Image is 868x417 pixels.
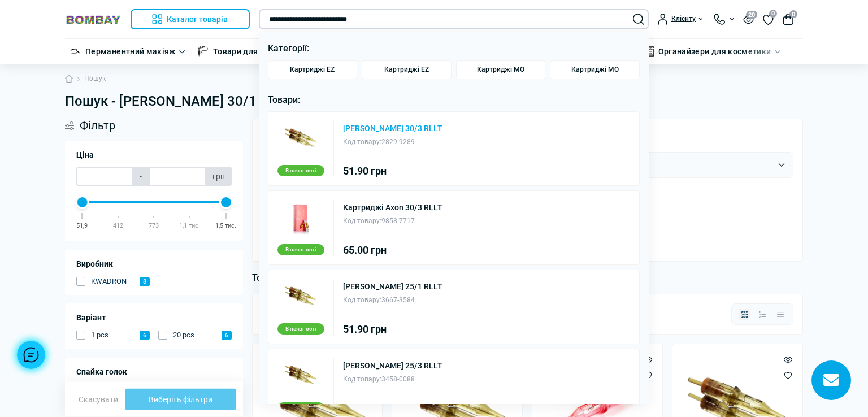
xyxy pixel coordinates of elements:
a: 0 [763,13,774,25]
p: Товари: [268,93,640,107]
button: 0 [783,14,794,25]
div: 9858-7717 [343,216,442,227]
a: Органайзери для косметики [658,45,771,58]
img: Перманентний макіяж [70,46,81,57]
img: Картриджі Axon 30/3 RLLT [283,200,318,235]
span: Код товару: [343,375,381,383]
span: Код товару: [343,138,381,146]
img: BOMBAY [65,14,121,25]
div: В наявності [277,165,324,176]
div: В наявності [277,323,324,335]
a: [PERSON_NAME] 25/1 RLLT [343,283,442,290]
a: Картриджі MO [550,60,640,79]
button: 20 [743,14,754,24]
span: 20 [746,11,757,19]
div: 2829-9289 [343,137,442,147]
a: [PERSON_NAME] 30/3 RLLT [343,124,442,132]
div: В наявності [277,402,324,414]
span: Картриджі EZ [290,66,335,74]
div: 51.90 грн [343,403,442,414]
span: Картриджі MO [571,66,619,74]
div: 3458-0088 [343,374,442,385]
img: Товари для тату [197,46,209,57]
a: Перманентний макіяж [85,45,176,58]
a: Товари для тату [213,45,277,58]
span: Картриджі MO [477,66,524,74]
div: В наявності [277,244,324,255]
span: Код товару: [343,217,381,225]
a: Картриджі EZ [268,60,358,79]
img: Картриджі KWADRON 25/3 RLLT [283,358,318,393]
div: 51.90 грн [343,166,442,176]
div: 51.90 грн [343,324,442,335]
div: 65.00 грн [343,245,442,255]
p: Категорії: [268,41,640,56]
button: Каталог товарів [131,9,250,29]
button: Search [633,14,644,25]
a: [PERSON_NAME] 25/3 RLLT [343,362,442,370]
a: Картриджі Axon 30/3 RLLT [343,203,442,211]
a: Картриджі EZ [362,60,452,79]
img: Картриджі KWADRON 25/1 RLLT [283,279,318,314]
a: Картриджі MO [456,60,546,79]
span: Код товару: [343,296,381,304]
span: Картриджі EZ [384,66,429,74]
img: Картриджі Kwadron 30/3 RLLT [283,121,318,156]
div: 3667-3584 [343,295,442,306]
span: 0 [789,10,797,18]
span: 0 [769,10,777,18]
